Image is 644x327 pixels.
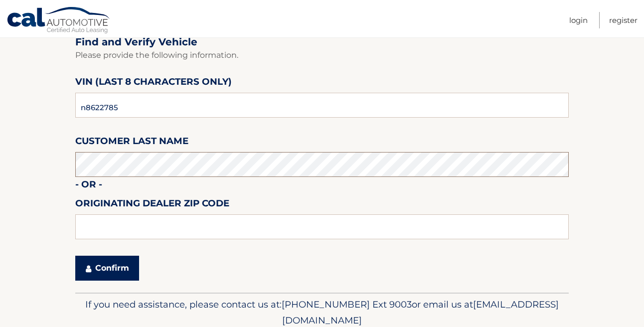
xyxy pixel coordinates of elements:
[75,36,569,48] h2: Find and Verify Vehicle
[569,12,588,28] a: Login
[282,299,412,310] span: [PHONE_NUMBER] Ext 9003
[75,74,232,93] label: VIN (last 8 characters only)
[75,134,188,152] label: Customer Last Name
[75,196,229,214] label: Originating Dealer Zip Code
[75,256,139,281] button: Confirm
[609,12,638,28] a: Register
[75,177,102,195] label: - or -
[75,48,569,62] p: Please provide the following information.
[6,6,111,35] a: Cal Automotive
